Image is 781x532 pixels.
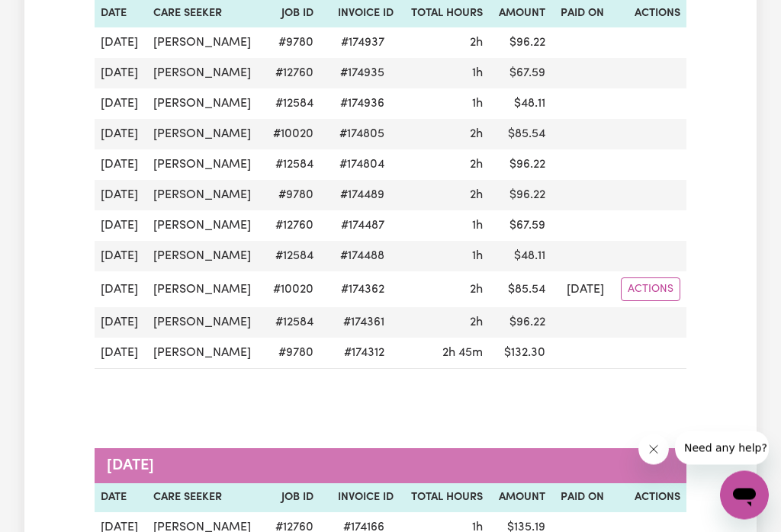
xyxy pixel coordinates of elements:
td: [PERSON_NAME] [147,28,264,59]
td: [PERSON_NAME] [147,211,264,242]
td: $ 85.54 [489,120,551,150]
td: # 10020 [264,272,320,308]
td: $ 67.59 [489,211,551,242]
span: 2 hours [470,284,483,296]
th: Amount [489,484,551,513]
span: 1 hour [472,98,483,111]
span: 2 hours 45 minutes [442,348,483,360]
span: 2 hours [470,159,483,171]
td: $ 96.22 [489,181,551,211]
td: # 12584 [264,242,320,272]
span: 2 hours [470,317,483,329]
td: $ 48.11 [489,89,551,120]
td: [DATE] [95,120,147,150]
td: $ 67.59 [489,59,551,89]
td: $ 96.22 [489,150,551,181]
span: # 174488 [331,248,394,266]
td: [DATE] [95,338,147,370]
span: # 174937 [332,34,394,53]
td: [DATE] [95,89,147,120]
span: # 174487 [332,217,394,236]
td: $ 96.22 [489,28,551,59]
iframe: Message from company [675,431,769,465]
iframe: Button to launch messaging window [720,471,769,520]
th: Date [95,484,147,513]
td: [PERSON_NAME] [147,242,264,272]
caption: [DATE] [95,449,686,484]
span: # 174936 [331,95,394,114]
td: $ 85.54 [489,272,551,308]
span: # 174935 [331,65,394,83]
td: # 12584 [264,308,320,338]
td: $ 96.22 [489,308,551,338]
td: # 12760 [264,211,320,242]
td: [DATE] [95,242,147,272]
span: 1 hour [472,251,483,263]
span: 2 hours [470,37,483,50]
td: [DATE] [95,211,147,242]
td: [PERSON_NAME] [147,120,264,150]
td: # 12584 [264,150,320,181]
td: [PERSON_NAME] [147,59,264,89]
span: # 174362 [332,281,394,300]
td: [PERSON_NAME] [147,338,264,370]
span: # 174805 [330,126,394,144]
td: [DATE] [95,59,147,89]
th: Job ID [264,484,320,513]
th: Care Seeker [147,484,264,513]
button: Actions [621,278,680,302]
th: Total Hours [400,484,489,513]
td: [DATE] [95,272,147,308]
td: # 12760 [264,59,320,89]
th: Actions [610,484,686,513]
span: # 174361 [334,314,394,332]
span: # 174489 [331,187,394,205]
td: # 9780 [264,28,320,59]
td: [PERSON_NAME] [147,181,264,211]
span: # 174804 [330,156,394,175]
td: # 9780 [264,181,320,211]
span: # 174312 [335,345,394,363]
td: [DATE] [95,150,147,181]
iframe: Close message [638,434,669,465]
td: # 10020 [264,120,320,150]
td: [PERSON_NAME] [147,150,264,181]
td: [DATE] [95,181,147,211]
span: 2 hours [470,129,483,141]
td: [DATE] [95,308,147,338]
th: Paid On [551,484,610,513]
td: [PERSON_NAME] [147,308,264,338]
td: [DATE] [551,272,610,308]
td: [PERSON_NAME] [147,89,264,120]
td: $ 48.11 [489,242,551,272]
td: [DATE] [95,28,147,59]
td: [PERSON_NAME] [147,272,264,308]
span: 2 hours [470,190,483,202]
th: Invoice ID [320,484,400,513]
td: $ 132.30 [489,338,551,370]
span: 1 hour [472,220,483,232]
td: # 9780 [264,338,320,370]
span: 1 hour [472,68,483,80]
td: # 12584 [264,89,320,120]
